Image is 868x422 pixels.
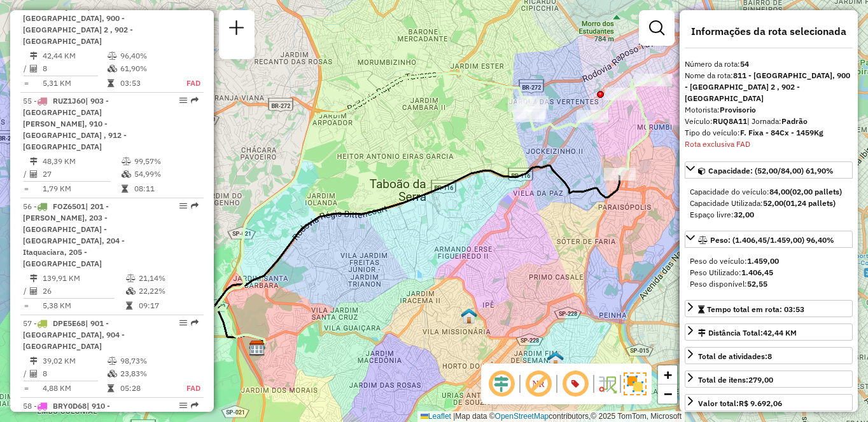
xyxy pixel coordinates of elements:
span: − [664,386,672,402]
a: Capacidade: (52,00/84,00) 61,90% [685,161,853,179]
strong: 811 - [GEOGRAPHIC_DATA], 900 - [GEOGRAPHIC_DATA] 2 , 902 - [GEOGRAPHIC_DATA] [685,71,850,103]
div: Peso: (1.406,45/1.459,00) 96,40% [685,250,853,295]
span: RUQ8A11 [53,2,87,11]
span: Exibir número da rota [560,369,591,399]
div: Peso disponível: [690,278,848,290]
td: 5,31 KM [42,77,107,90]
td: FAD [172,77,201,90]
div: Total de itens: [698,374,773,386]
i: Tempo total em rota [126,302,132,310]
a: Peso: (1.406,45/1.459,00) 96,40% [685,231,853,248]
td: 5,38 KM [42,299,125,312]
td: 09:17 [138,299,199,312]
span: | [453,412,455,421]
i: % de utilização da cubagem [122,170,131,178]
strong: 32,00 [734,210,754,219]
a: Leaflet [421,412,451,421]
i: Tempo total em rota [108,79,114,87]
em: Opções [179,402,187,409]
em: Rota exportada [191,202,199,210]
td: / [23,367,29,380]
strong: (01,24 pallets) [783,198,836,208]
div: Peso Utilizado: [690,267,848,278]
div: Veículo: [685,116,853,127]
span: Capacidade: (52,00/84,00) 61,90% [708,166,834,175]
span: 56 - [23,201,125,268]
span: Exibir NR [523,369,554,399]
img: DS Teste [461,308,477,324]
strong: RUQ8A11 [713,116,747,126]
i: % de utilização do peso [126,275,136,282]
td: 42,44 KM [42,50,107,62]
div: Espaço livre: [690,209,848,221]
i: Distância Total [30,275,38,282]
i: Distância Total [30,357,38,365]
div: Tipo do veículo: [685,127,853,139]
span: 58 - [23,401,110,422]
td: = [23,382,29,395]
td: 139,91 KM [42,272,125,285]
a: Total de itens:279,00 [685,371,853,388]
h4: Informações da rota selecionada [685,25,853,37]
span: 42,44 KM [763,328,797,337]
a: Valor total:R$ 9.692,06 [685,394,853,411]
td: 61,90% [120,62,172,75]
img: Fluxo de ruas [597,374,617,394]
td: 98,73% [120,355,172,367]
strong: 54 [740,59,749,69]
strong: 1.459,00 [747,256,779,266]
span: FOZ6501 [53,201,85,211]
i: Tempo total em rota [108,385,114,392]
div: Capacidade Utilizada: [690,198,848,209]
span: DPE5E68 [53,318,85,328]
em: Rota exportada [191,402,199,409]
i: Distância Total [30,52,38,60]
td: 48,39 KM [42,155,121,168]
i: Total de Atividades [30,287,38,295]
i: % de utilização da cubagem [108,65,117,72]
i: % de utilização da cubagem [108,370,117,378]
td: 8 [42,367,107,380]
div: Número da rota: [685,58,853,70]
strong: Padrão [781,116,808,126]
span: | Jornada: [747,116,808,126]
td: 1,79 KM [42,182,121,195]
em: Opções [179,319,187,327]
span: 55 - [23,96,127,151]
img: Exibir/Ocultar setores [624,372,647,395]
td: / [23,285,29,297]
strong: R$ 9.692,06 [739,398,782,408]
span: | 201 - [PERSON_NAME], 203 - [GEOGRAPHIC_DATA] - [GEOGRAPHIC_DATA], 204 - Itaquaciara, 205 - [GEO... [23,201,125,268]
td: 4,88 KM [42,382,107,395]
span: Peso do veículo: [690,256,779,266]
td: 08:11 [134,182,198,195]
strong: 52,00 [763,198,783,208]
em: Rota exportada [191,319,199,327]
i: Total de Atividades [30,65,38,72]
div: Capacidade: (52,00/84,00) 61,90% [685,181,853,226]
span: RUZ1J60 [53,96,85,105]
em: Opções [179,202,187,210]
span: | 903 - [GEOGRAPHIC_DATA][PERSON_NAME], 910 - [GEOGRAPHIC_DATA] , 912 - [GEOGRAPHIC_DATA] [23,96,127,151]
a: OpenStreetMap [495,412,549,421]
td: 99,57% [134,155,198,168]
span: BRY0D68 [53,401,87,411]
strong: 84,00 [769,187,790,196]
td: 39,02 KM [42,355,107,367]
td: 27 [42,168,121,180]
i: Total de Atividades [30,370,38,378]
span: Ocultar deslocamento [486,369,517,399]
i: % de utilização da cubagem [126,287,136,295]
img: CDD Embu [249,340,265,357]
strong: 1.406,45 [741,268,773,277]
td: / [23,168,29,180]
td: 03:53 [120,77,172,90]
span: + [664,367,672,383]
td: 21,14% [138,272,199,285]
td: 22,22% [138,285,199,297]
div: Motorista: [685,104,853,116]
td: 05:28 [120,382,172,395]
div: Rota exclusiva FAD [685,139,853,150]
strong: (02,00 pallets) [790,187,842,196]
em: Opções [179,97,187,104]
